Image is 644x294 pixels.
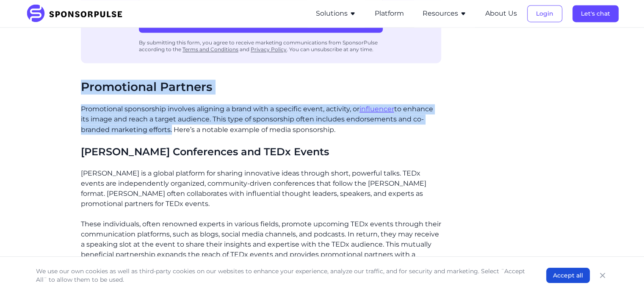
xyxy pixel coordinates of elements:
p: These individuals, often renowned experts in various fields, promote upcoming TEDx events through... [81,219,441,290]
iframe: Chat Widget [602,253,644,294]
a: Platform [375,10,404,17]
button: Solutions [316,8,356,19]
h2: Promotional Partners [81,80,441,94]
a: About Us [485,10,517,17]
button: Close [597,269,608,281]
img: SponsorPulse [26,4,129,23]
button: Let's chat [572,5,619,22]
a: influencer [359,105,394,113]
p: Promotional sponsorship involves aligning a brand with a specific event, activity, or to enhance ... [81,104,441,135]
a: Let's chat [572,10,619,17]
button: Login [527,5,562,22]
p: We use our own cookies as well as third-party cookies on our websites to enhance your experience,... [36,267,529,284]
button: Accept all [546,268,590,283]
button: Platform [375,8,404,19]
button: About Us [485,8,517,19]
p: [PERSON_NAME] is a global platform for sharing innovative ideas through short, powerful talks. TE... [81,168,441,209]
a: Privacy Policy [251,46,287,52]
button: Resources [423,8,467,19]
h3: [PERSON_NAME] Conferences and TEDx Events [81,145,441,158]
a: Terms and Conditions [182,46,238,52]
a: Login [527,10,562,17]
div: By submitting this form, you agree to receive marketing communications from SponsorPulse accordin... [139,36,383,56]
